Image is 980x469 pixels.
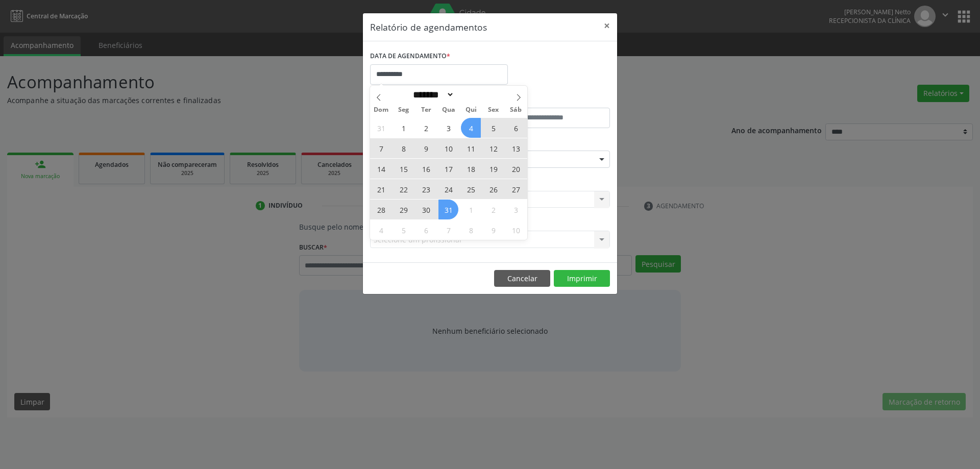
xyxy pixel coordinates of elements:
span: Janeiro 6, 2024 [506,118,526,138]
input: Year [454,89,488,100]
span: Fevereiro 9, 2024 [483,220,503,240]
label: ATÉ [493,92,610,108]
span: Fevereiro 8, 2024 [461,220,481,240]
span: Janeiro 28, 2024 [371,200,391,219]
span: Janeiro 18, 2024 [461,159,481,179]
select: Month [409,89,454,100]
span: Janeiro 29, 2024 [394,200,413,219]
span: Janeiro 31, 2024 [438,200,458,219]
span: Janeiro 7, 2024 [371,138,391,158]
span: Sex [482,107,505,113]
span: Fevereiro 6, 2024 [416,220,436,240]
span: Janeiro 9, 2024 [416,138,436,158]
span: Janeiro 15, 2024 [394,159,413,179]
span: Janeiro 19, 2024 [483,159,503,179]
span: Fevereiro 2, 2024 [483,200,503,219]
span: Fevereiro 7, 2024 [438,220,458,240]
span: Fevereiro 4, 2024 [371,220,391,240]
span: Janeiro 1, 2024 [394,118,413,138]
button: Imprimir [554,270,610,287]
span: Janeiro 24, 2024 [438,179,458,199]
span: Janeiro 16, 2024 [416,159,436,179]
span: Janeiro 22, 2024 [394,179,413,199]
span: Janeiro 23, 2024 [416,179,436,199]
span: Qua [437,107,460,113]
button: Cancelar [494,270,550,287]
span: Dom [370,107,393,113]
span: Ter [415,107,437,113]
span: Janeiro 26, 2024 [483,179,503,199]
span: Janeiro 2, 2024 [416,118,436,138]
span: Seg [393,107,415,113]
h5: Relatório de agendamentos [370,20,487,34]
span: Janeiro 12, 2024 [483,138,503,158]
span: Fevereiro 5, 2024 [394,220,413,240]
span: Janeiro 11, 2024 [461,138,481,158]
span: Janeiro 30, 2024 [416,200,436,219]
span: Janeiro 27, 2024 [506,179,526,199]
span: Janeiro 17, 2024 [438,159,458,179]
span: Janeiro 20, 2024 [506,159,526,179]
span: Janeiro 4, 2024 [461,118,481,138]
span: Fevereiro 1, 2024 [461,200,481,219]
span: Janeiro 25, 2024 [461,179,481,199]
span: Janeiro 10, 2024 [438,138,458,158]
span: Janeiro 3, 2024 [438,118,458,138]
label: DATA DE AGENDAMENTO [370,48,450,64]
span: Qui [460,107,482,113]
span: Janeiro 14, 2024 [371,159,391,179]
button: Close [597,13,617,38]
span: Janeiro 8, 2024 [394,138,413,158]
span: Dezembro 31, 2023 [371,118,391,138]
span: Janeiro 5, 2024 [483,118,503,138]
span: Janeiro 21, 2024 [371,179,391,199]
span: Sáb [505,107,527,113]
span: Fevereiro 10, 2024 [506,220,526,240]
span: Fevereiro 3, 2024 [506,200,526,219]
span: Janeiro 13, 2024 [506,138,526,158]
